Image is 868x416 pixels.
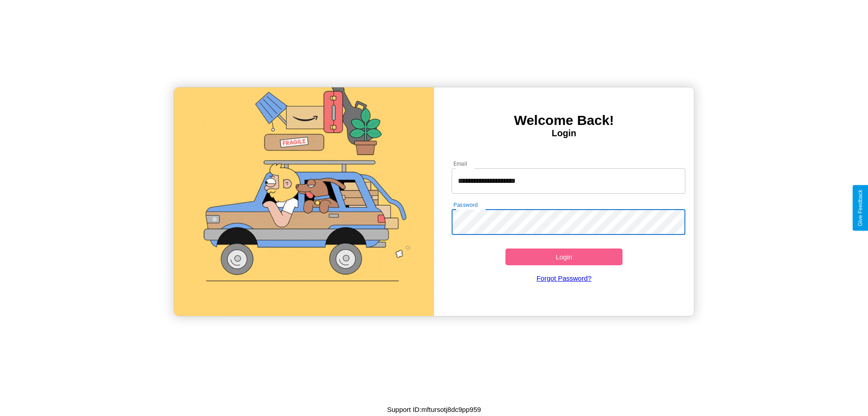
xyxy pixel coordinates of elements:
[434,128,694,139] h4: Login
[857,190,863,226] div: Give Feedback
[505,249,623,265] button: Login
[434,113,694,128] h3: Welcome Back!
[453,201,477,209] label: Password
[453,160,467,167] label: Email
[387,403,481,416] p: Support ID: mftursotj8dc9pp959
[174,87,434,316] img: gif
[447,265,681,291] a: Forgot Password?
